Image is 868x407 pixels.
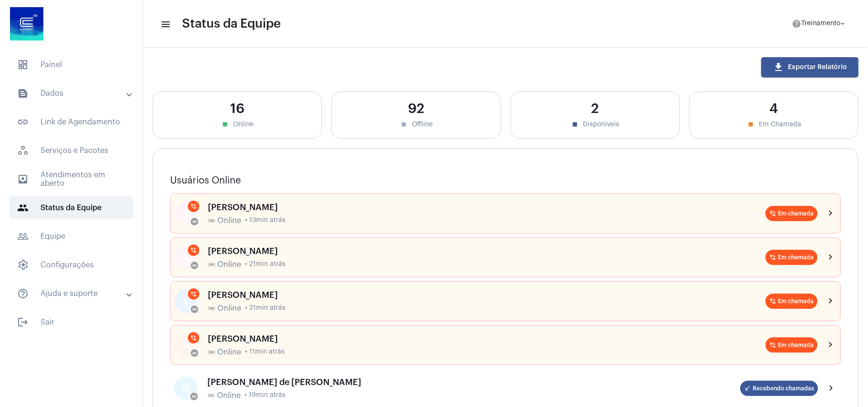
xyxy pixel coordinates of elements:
[221,120,229,129] mat-icon: stop
[8,5,46,43] img: d4669ae0-8c07-2337-4f67-34b0df7f5ae4.jpeg
[744,385,751,392] mat-icon: call_received
[174,202,198,225] div: J
[399,120,408,129] mat-icon: stop
[245,217,286,224] span: • 13min atrás
[174,333,198,357] div: N
[207,377,740,387] div: [PERSON_NAME] de [PERSON_NAME]
[571,120,579,129] mat-icon: stop
[217,348,241,356] span: Online
[792,19,801,29] mat-icon: help
[17,231,29,242] mat-icon: sidenav icon
[766,250,817,265] mat-chip: Em chamada
[217,260,241,269] span: Online
[341,102,490,116] div: 92
[17,59,29,71] span: sidenav icon
[838,20,847,28] mat-icon: arrow_drop_down
[192,219,197,224] mat-icon: online_prediction
[190,247,197,254] mat-icon: phone_in_talk
[699,102,848,116] div: 4
[766,206,817,221] mat-chip: Em chamada
[17,259,29,271] span: sidenav icon
[217,304,241,313] span: Online
[10,311,133,334] span: Sair
[769,342,776,348] mat-icon: phone_in_talk
[826,383,837,394] mat-icon: chevron_right
[245,348,285,356] span: • 11min atrás
[769,254,776,261] mat-icon: phone_in_talk
[6,82,143,105] mat-expansion-panel-header: sidenav iconDados
[192,263,197,268] mat-icon: online_prediction
[170,175,841,186] h3: Usuários Online
[208,290,766,300] div: [PERSON_NAME]
[17,116,29,128] mat-icon: sidenav icon
[761,57,858,77] button: Exportar Relatório
[766,337,817,353] mat-chip: Em chamada
[192,307,197,312] mat-icon: online_prediction
[208,203,766,212] div: [PERSON_NAME]
[208,305,215,312] mat-icon: online_prediction
[190,335,197,341] mat-icon: phone_in_talk
[208,261,215,268] mat-icon: online_prediction
[10,111,133,133] span: Link de Agendamento
[160,19,170,30] mat-icon: sidenav icon
[174,289,198,313] div: L
[825,339,837,351] mat-icon: chevron_right
[163,120,312,129] div: Online
[773,61,784,73] mat-icon: download
[10,254,133,276] span: Configurações
[245,392,286,399] span: • 19min atrás
[341,120,490,129] div: Offline
[17,202,29,214] mat-icon: sidenav icon
[521,120,670,129] div: Disponíveis
[208,217,215,224] mat-icon: online_prediction
[769,298,776,305] mat-icon: phone_in_talk
[746,120,755,129] mat-icon: stop
[6,282,143,305] mat-expansion-panel-header: sidenav iconAjuda e suporte
[17,88,29,99] mat-icon: sidenav icon
[163,102,312,116] div: 16
[766,294,817,309] mat-chip: Em chamada
[17,88,127,99] mat-panel-title: Dados
[192,351,197,356] mat-icon: online_prediction
[740,381,818,396] mat-chip: Recebendo chamadas
[769,210,776,217] mat-icon: phone_in_talk
[208,348,215,356] mat-icon: online_prediction
[825,295,837,307] mat-icon: chevron_right
[217,391,241,400] span: Online
[17,288,127,299] mat-panel-title: Ajuda e suporte
[825,252,837,263] mat-icon: chevron_right
[17,145,29,156] span: sidenav icon
[217,216,241,225] span: Online
[174,376,198,400] div: G
[10,196,133,219] span: Status da Equipe
[17,316,29,328] mat-icon: sidenav icon
[17,173,29,185] mat-icon: sidenav icon
[786,14,853,33] button: Treinamento
[699,120,848,129] div: Em Chamada
[208,334,766,344] div: [PERSON_NAME]
[825,208,837,219] mat-icon: chevron_right
[182,16,281,31] span: Status da Equipe
[190,291,197,297] mat-icon: phone_in_talk
[207,392,215,399] mat-icon: online_prediction
[10,139,133,162] span: Serviços e Pacotes
[245,261,286,268] span: • 21min atrás
[17,288,29,299] mat-icon: sidenav icon
[773,64,847,71] span: Exportar Relatório
[245,305,286,312] span: • 21min atrás
[10,168,133,191] span: Atendimentos em aberto
[208,246,766,256] div: [PERSON_NAME]
[801,20,840,27] span: Treinamento
[521,102,670,116] div: 2
[174,245,198,269] div: K
[10,225,133,248] span: Equipe
[10,53,133,76] span: Painel
[190,203,197,210] mat-icon: phone_in_talk
[192,394,196,399] mat-icon: online_prediction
